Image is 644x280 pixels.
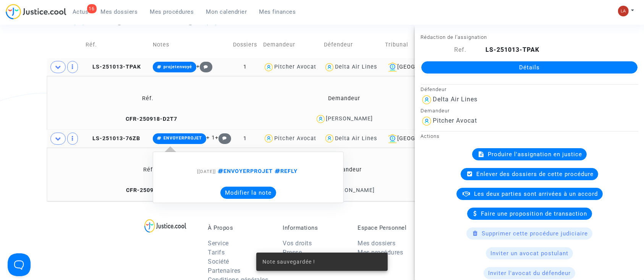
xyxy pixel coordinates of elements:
img: jc-logo.svg [6,4,66,19]
img: icon-banque.svg [388,62,397,72]
span: [[DATE]] [197,169,216,174]
span: Actus [73,8,89,15]
img: icon-user.svg [324,62,335,73]
div: [PERSON_NAME] [326,115,373,122]
span: REFLY [273,168,298,174]
div: Delta Air Lines [335,64,377,70]
a: Service [208,240,229,247]
span: CFR-250905-GPTD [119,187,179,194]
span: Enlever des dossiers de cette procédure [476,171,594,178]
span: ENVOYERPROJET [163,136,202,141]
img: icon-user.svg [324,133,335,144]
div: [PERSON_NAME] [328,187,375,194]
span: Mes dossiers [101,8,138,15]
span: Inviter un avocat postulant [490,250,568,257]
td: Réf. [50,86,246,111]
span: Note sauvegardée ! [262,258,315,266]
span: LS-251013-76ZB [86,135,140,142]
div: Pitcher Avocat [433,117,477,124]
span: Produire l'assignation en justice [488,151,582,158]
img: icon-banque.svg [388,134,397,143]
div: Ref. [415,45,472,54]
span: Mon calendrier [206,8,247,15]
span: Mes finances [259,8,296,15]
td: Demandeur [261,31,321,58]
td: Demandeur [246,86,442,111]
a: Mes dossiers [95,6,144,18]
p: Espace Personnel [358,224,421,231]
img: icon-user.svg [263,133,274,144]
small: Défendeur [421,86,447,92]
span: LS-251013-TPAK [86,64,141,70]
span: ENVOYERPROJET [216,168,273,174]
a: Mes dossiers [358,240,395,247]
img: 3f9b7d9779f7b0ffc2b90d026f0682a9 [618,6,629,16]
td: Tribunal [382,31,462,58]
span: + [196,63,213,70]
div: [GEOGRAPHIC_DATA] [385,62,460,72]
img: icon-user.svg [263,62,274,73]
div: 16 [87,4,97,13]
a: Tarifs [208,249,225,256]
a: 16Actus [66,6,95,18]
td: Défendeur [321,31,382,58]
a: Partenaires [208,267,241,274]
a: Mes finances [253,6,302,18]
iframe: Help Scout Beacon - Open [8,253,31,276]
td: Notes [150,31,230,58]
td: Dossiers [230,31,261,58]
small: Actions [421,133,440,139]
span: Inviter l'avocat du défendeur [488,270,571,277]
span: CFR-250918-D2T7 [119,116,177,122]
p: Informations [283,224,346,231]
td: Demandeur [249,158,443,182]
div: [GEOGRAPHIC_DATA] [385,134,460,143]
td: Réf. [50,158,249,182]
span: + 1 [206,134,215,141]
td: Réf. [83,31,150,58]
span: + [215,134,231,141]
span: Supprimer cette procédure judiciaire [482,230,588,237]
a: Détails [421,61,638,74]
div: Pitcher Avocat [274,135,316,142]
small: Demandeur [421,108,450,114]
a: Mes procédures [144,6,200,18]
span: projetenvoyé [163,64,192,69]
small: Rédaction de l’assignation [421,34,487,40]
p: À Propos [208,224,271,231]
td: 1 [230,58,261,76]
a: Société [208,258,229,265]
img: logo-lg.svg [144,219,187,233]
span: Faire une proposition de transaction [481,210,587,217]
span: Mes procédures [150,8,194,15]
b: LS-251013-TPAK [485,46,539,53]
div: Delta Air Lines [335,135,377,142]
img: icon-user.svg [315,114,326,125]
div: Pitcher Avocat [274,64,316,70]
div: Delta Air Lines [433,96,477,103]
a: Mon calendrier [200,6,253,18]
span: Les deux parties sont arrivées à un accord [474,190,598,197]
img: icon-user.svg [421,115,433,127]
button: Modifier la note [220,187,276,199]
a: Vos droits [283,240,312,247]
td: 1 [230,130,261,147]
img: icon-user.svg [421,94,433,106]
